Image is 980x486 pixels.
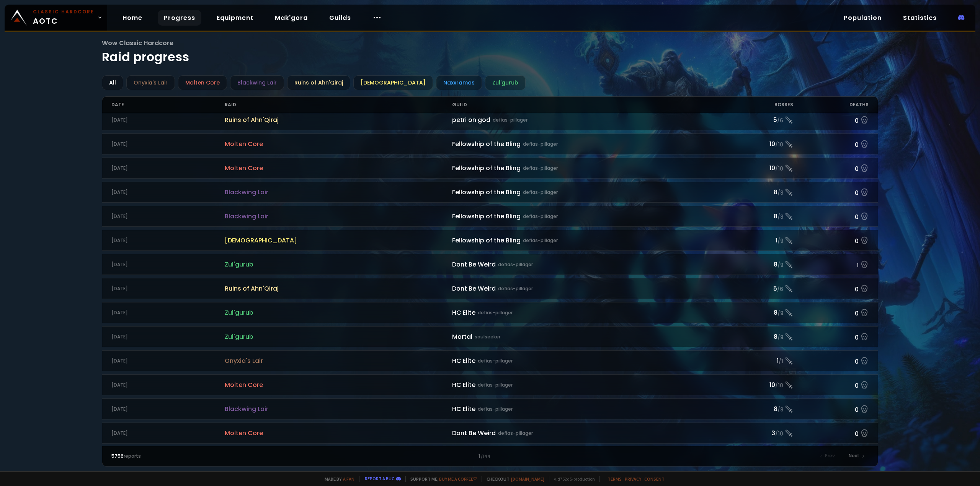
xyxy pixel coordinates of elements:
span: Zul'gurub [225,332,452,341]
small: defias-pillager [523,141,558,148]
a: Terms [608,476,622,482]
small: / 6 [777,117,783,125]
a: Guilds [323,10,357,26]
div: 8 [717,260,793,269]
div: [DATE] [111,141,225,148]
a: [DATE]Blackwing LairFellowship of the Blingdefias-pillager8/80 [102,182,879,203]
div: Bosses [717,97,793,113]
small: defias-pillager [493,117,528,124]
span: Zul'gurub [225,308,452,317]
span: Molten Core [225,380,452,390]
small: / 8 [777,406,783,414]
a: [DATE]Molten CoreFellowship of the Blingdefias-pillager10/100 [102,158,879,179]
small: / 9 [777,237,783,245]
div: [DATE] [111,117,225,124]
div: Deaths [793,97,869,113]
a: Progress [158,10,201,26]
div: 1 [793,259,869,270]
div: 0 [793,427,869,439]
div: 8 [717,332,793,341]
small: defias-pillager [498,285,533,292]
div: HC Elite [452,380,717,390]
a: [DATE]Onyxia's LairHC Elitedefias-pillager1/10 [102,350,879,371]
div: HC Elite [452,404,717,414]
small: defias-pillager [523,237,558,244]
div: 0 [793,235,869,246]
a: [DATE]Zul'gurubDont Be Weirddefias-pillager8/91 [102,254,879,275]
div: [DATE] [111,261,225,268]
small: / 9 [777,262,783,269]
small: / 1 [779,358,783,366]
span: Made by [320,476,354,482]
a: [DATE]Molten CoreHC Elitedefias-pillager10/100 [102,374,879,395]
div: Onyxia's Lair [126,75,175,90]
div: [DATE] [111,237,225,244]
div: Fellowship of the Bling [452,236,717,245]
span: Molten Core [225,163,452,173]
div: 0 [793,138,869,150]
div: 5 [717,284,793,293]
span: 5756 [111,453,124,459]
a: Report a bug [365,476,395,481]
a: Population [838,10,888,26]
span: v. d752d5 - production [549,476,595,482]
div: 0 [793,379,869,390]
div: Prev [816,451,840,462]
span: Ruins of Ahn'Qiraj [225,284,452,293]
div: 8 [717,308,793,317]
a: [DATE]Blackwing LairFellowship of the Blingdefias-pillager8/80 [102,206,879,227]
span: Blackwing Lair [225,404,452,414]
div: 0 [793,283,869,294]
div: Blackwing Lair [230,75,284,90]
div: reports [111,453,301,460]
div: 0 [793,307,869,318]
span: Molten Core [225,139,452,149]
div: 3 [717,428,793,438]
a: Buy me a coffee [439,476,477,482]
a: Home [116,10,149,26]
span: Support me, [405,476,477,482]
a: [DATE]Zul'gurubHC Elitedefias-pillager8/90 [102,302,879,323]
a: Consent [644,476,665,482]
div: 10 [717,139,793,149]
div: 0 [793,403,869,414]
div: Next [844,451,869,462]
div: Fellowship of the Bling [452,211,717,221]
a: Privacy [625,476,641,482]
div: Guild [452,97,717,113]
small: / 10 [775,430,783,438]
div: Date [111,97,225,113]
a: a fan [343,476,354,482]
div: Molten Core [178,75,227,90]
div: 10 [717,380,793,390]
div: [DEMOGRAPHIC_DATA] [353,75,433,90]
a: Equipment [211,10,260,26]
small: / 10 [775,165,783,173]
span: Wow Classic Hardcore [102,38,879,48]
span: Molten Core [225,428,452,438]
a: [DATE]Ruins of Ahn'QirajDont Be Weirddefias-pillager5/60 [102,278,879,299]
small: / 10 [775,141,783,149]
small: defias-pillager [478,309,513,316]
div: [DATE] [111,213,225,220]
small: / 6 [777,286,783,293]
div: Naxxramas [436,75,482,90]
a: [DATE]Zul'gurubMortalsoulseeker8/90 [102,326,879,347]
div: 1 [717,356,793,366]
h1: Raid progress [102,38,879,66]
div: [DATE] [111,189,225,196]
div: 1 [301,453,679,460]
small: defias-pillager [523,189,558,196]
div: 8 [717,187,793,197]
a: Statistics [897,10,943,26]
div: [DATE] [111,358,225,364]
span: Blackwing Lair [225,187,452,197]
div: [DATE] [111,406,225,413]
a: [DATE][DEMOGRAPHIC_DATA]Fellowship of the Blingdefias-pillager1/90 [102,230,879,251]
small: soulseeker [475,333,500,340]
div: [DATE] [111,382,225,388]
div: 8 [717,211,793,221]
div: 0 [793,187,869,198]
span: Zul'gurub [225,260,452,269]
div: Mortal [452,332,717,341]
